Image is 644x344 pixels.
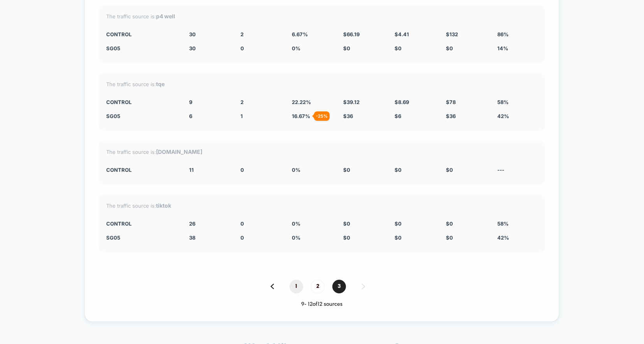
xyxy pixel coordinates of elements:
[292,31,308,37] span: 6.67 %
[343,235,350,241] span: $ 0
[240,99,244,105] span: 2
[446,221,453,227] span: $ 0
[106,221,178,227] div: CONTROL
[292,45,300,51] span: 0 %
[332,280,346,293] span: 3
[343,99,360,105] span: $ 39.12
[156,13,175,19] strong: p4 well
[395,221,402,227] span: $ 0
[106,13,537,19] div: The traffic source is:
[395,99,409,105] span: $ 8.69
[497,113,537,119] div: 42%
[343,221,350,227] span: $ 0
[497,235,537,241] div: 42%
[343,31,360,37] span: $ 66.19
[106,99,178,105] div: CONTROL
[446,235,453,241] span: $ 0
[446,99,456,105] span: $ 78
[290,280,303,293] span: 1
[497,31,537,37] div: 86%
[497,167,537,173] div: ---
[497,99,537,105] div: 58%
[497,45,537,51] div: 14%
[395,45,402,51] span: $ 0
[106,148,537,155] div: The traffic source is:
[240,113,243,119] span: 1
[292,99,311,105] span: 22.22 %
[156,148,202,155] strong: [DOMAIN_NAME]
[189,221,195,227] span: 26
[446,113,456,119] span: $ 36
[395,31,409,37] span: $ 4.41
[106,167,178,173] div: CONTROL
[343,167,350,173] span: $ 0
[106,81,537,87] div: The traffic source is:
[189,167,194,173] span: 11
[270,284,274,289] img: pagination back
[98,301,545,308] div: 9 - 12 of 12 sources
[189,235,195,241] span: 38
[240,167,244,173] span: 0
[446,167,453,173] span: $ 0
[156,81,165,87] strong: tqe
[240,31,244,37] span: 2
[189,99,192,105] span: 9
[292,235,300,241] span: 0 %
[240,235,244,241] span: 0
[106,31,178,37] div: CONTROL
[240,45,244,51] span: 0
[395,167,402,173] span: $ 0
[292,167,300,173] span: 0 %
[106,235,178,241] div: SG05
[311,280,325,293] span: 2
[497,221,537,227] div: 58%
[189,113,192,119] span: 6
[189,45,196,51] span: 30
[292,113,310,119] span: 16.67 %
[343,45,350,51] span: $ 0
[446,45,453,51] span: $ 0
[292,221,300,227] span: 0 %
[446,31,458,37] span: $ 132
[314,111,330,121] div: - 25 %
[156,202,171,209] strong: tiktok
[106,45,178,51] div: SG05
[189,31,196,37] span: 30
[395,235,402,241] span: $ 0
[106,113,178,119] div: SG05
[106,202,537,209] div: The traffic source is:
[343,113,353,119] span: $ 36
[240,221,244,227] span: 0
[395,113,401,119] span: $ 6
